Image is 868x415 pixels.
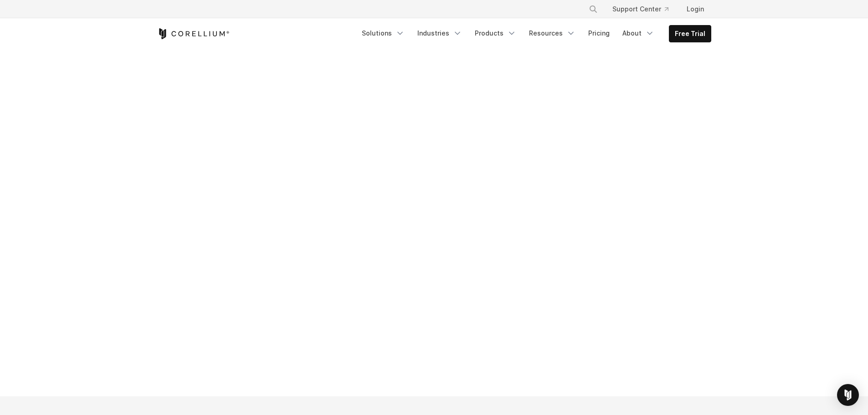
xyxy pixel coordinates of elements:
[605,1,676,17] a: Support Center
[356,25,711,42] div: Navigation Menu
[585,1,601,17] button: Search
[469,25,522,41] a: Products
[669,26,711,42] a: Free Trial
[524,25,581,41] a: Resources
[157,28,230,39] a: Corellium Home
[356,25,410,41] a: Solutions
[679,1,711,17] a: Login
[837,384,859,406] div: Open Intercom Messenger
[412,25,467,41] a: Industries
[578,1,711,17] div: Navigation Menu
[617,25,660,41] a: About
[583,25,615,41] a: Pricing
